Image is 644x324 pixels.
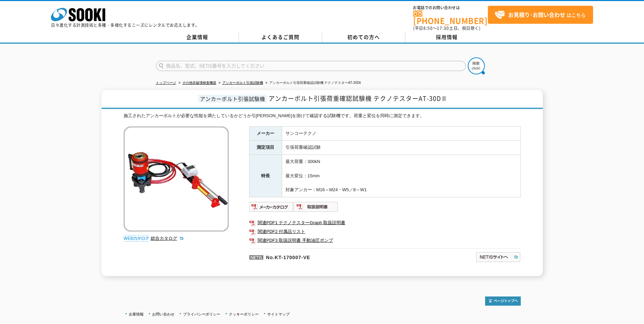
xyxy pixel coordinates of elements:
[222,81,263,85] a: アンカーボルト引張試験機
[229,312,259,316] a: クッキーポリシー
[282,126,520,141] td: サンコーテクノ
[198,95,267,103] span: アンカーボルト引張試験機
[468,57,485,74] img: btn_search.png
[485,296,521,306] img: トップページへ
[152,312,174,316] a: お問い合わせ
[294,201,338,212] img: 取扱説明書
[183,312,220,316] a: プライバシーポリシー
[322,32,405,42] a: 初めての方へ
[423,25,433,31] span: 8:50
[282,155,520,197] td: 最大荷重：300kN 最大変位：15mm 対象アンカー：M16～M24・W5／8～W1
[413,25,480,31] span: (平日 ～ 土日、祝日除く)
[129,312,144,316] a: 企業情報
[124,126,229,232] img: アンカーボルト引張荷重確認試験機 テクノテスターAT-30DⅡ
[413,6,488,10] span: お電話でのお問い合わせは
[508,11,565,19] strong: お見積り･お問い合わせ
[249,126,282,141] th: メーカー
[156,61,466,71] input: 商品名、型式、NETIS番号を入力してください
[249,206,294,211] a: メーカーカタログ
[239,32,322,42] a: よくあるご質問
[413,11,488,24] a: [PHONE_NUMBER]
[282,141,520,155] td: 引張荷重確認試験
[249,141,282,155] th: 測定項目
[156,32,239,42] a: 企業情報
[124,235,149,242] img: webカタログ
[264,79,361,87] li: アンカーボルト引張荷重確認試験機 テクノテスターAT-30DⅡ
[405,32,489,42] a: 採用情報
[249,201,294,212] img: メーカーカタログ
[347,33,380,41] span: 初めての方へ
[495,10,586,20] span: はこちら
[156,81,176,85] a: トップページ
[267,312,290,316] a: サイトマップ
[249,227,521,236] a: 関連PDF2 付属品リスト
[476,252,521,263] img: NETISサイトへ
[182,81,216,85] a: その他非破壊検査機器
[294,206,338,211] a: 取扱説明書
[437,25,449,31] span: 17:30
[51,23,200,27] p: 日々進化する計測技術と多種・多様化するニーズにレンタルでお応えします。
[151,236,184,241] a: 総合カタログ
[488,6,593,24] a: お見積り･お問い合わせはこちら
[269,94,447,103] span: アンカーボルト引張荷重確認試験機 テクノテスターAT-30DⅡ
[249,236,521,245] a: 関連PDF3 取扱説明書 手動油圧ポンプ
[249,218,521,227] a: 関連PDF1 テクノテスターGraph 取扱説明書
[124,112,521,120] div: 施工されたアンカーボルトが必要な性能を満たしているかどうか引[PERSON_NAME]を掛けて確認する試験機です。荷重と変位を同時に測定できます。
[249,155,282,197] th: 特長
[249,248,410,265] p: No.KT-170007-VE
